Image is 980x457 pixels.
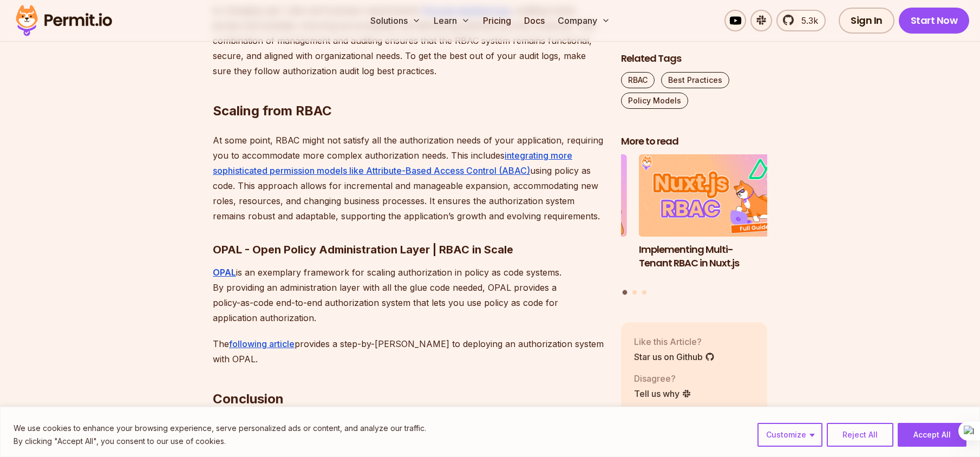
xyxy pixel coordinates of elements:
[213,243,513,256] strong: OPAL - Open Policy Administration Layer | RBAC in Scale
[623,290,628,295] button: Go to slide 1
[795,14,818,27] span: 5.3k
[213,347,604,408] h2: Conclusion
[776,10,826,31] a: 5.3k
[429,10,474,31] button: Learn
[634,350,715,363] a: Star us on Github
[632,290,637,295] button: Go to slide 2
[639,155,785,237] img: Implementing Multi-Tenant RBAC in Nuxt.js
[639,243,785,270] h3: Implementing Multi-Tenant RBAC in Nuxt.js
[757,423,822,447] button: Customize
[553,10,615,31] button: Company
[621,155,767,297] div: Posts
[621,72,655,88] a: RBAC
[621,135,767,148] h2: More to read
[229,338,295,349] a: following article
[898,423,966,447] button: Accept All
[634,335,715,348] p: Like this Article?
[213,103,332,119] strong: Scaling from RBAC
[827,423,893,447] button: Reject All
[213,265,604,325] p: is an exemplary framework for scaling authorization in policy as code systems. By providing an ad...
[634,387,691,400] a: Tell us why
[639,155,785,284] li: 1 of 3
[479,10,515,31] a: Pricing
[621,52,767,66] h2: Related Tags
[642,290,646,295] button: Go to slide 3
[839,8,894,34] a: Sign In
[481,155,627,284] li: 3 of 3
[621,93,688,109] a: Policy Models
[481,243,627,283] h3: How to Use JWTs for Authorization: Best Practices and Common Mistakes
[634,372,691,385] p: Disagree?
[899,8,970,34] a: Start Now
[520,10,549,31] a: Docs
[213,133,604,224] p: At some point, RBAC might not satisfy all the authorization needs of your application, requiring ...
[14,435,426,448] p: By clicking "Accept All", you consent to our use of cookies.
[213,336,604,367] p: The provides a step-by-[PERSON_NAME] to deploying an authorization system with OPAL.
[481,155,627,237] img: How to Use JWTs for Authorization: Best Practices and Common Mistakes
[14,422,426,435] p: We use cookies to enhance your browsing experience, serve personalized ads or content, and analyz...
[11,2,117,39] img: Permit logo
[213,267,236,278] a: OPAL
[366,10,425,31] button: Solutions
[639,155,785,284] a: Implementing Multi-Tenant RBAC in Nuxt.jsImplementing Multi-Tenant RBAC in Nuxt.js
[661,72,729,88] a: Best Practices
